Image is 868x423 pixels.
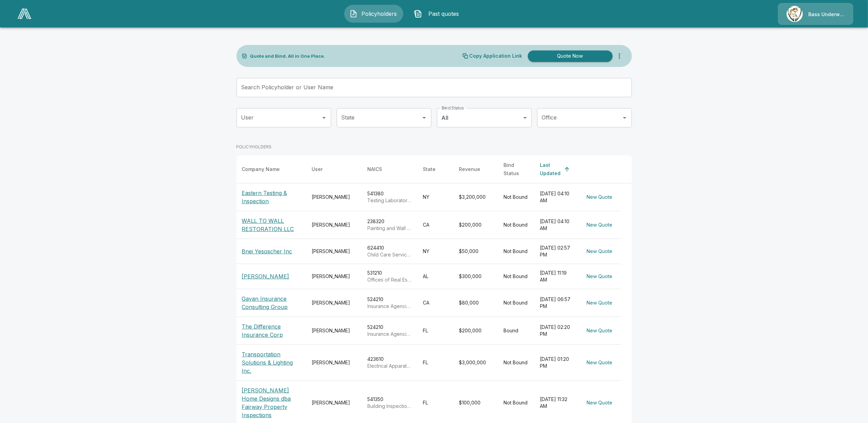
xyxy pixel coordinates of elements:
td: FL [418,317,454,345]
div: [PERSON_NAME] [312,273,357,280]
div: 541350 [368,396,412,410]
p: [PERSON_NAME] [242,272,289,281]
td: [DATE] 02:57 PM [535,239,579,264]
td: NY [418,183,454,211]
button: New Quote [584,356,615,369]
p: Bnei Yesoscher Inc [242,247,292,255]
a: Agency IconBass Underwriters [778,3,853,25]
div: [PERSON_NAME] [312,359,357,366]
button: New Quote [584,245,615,258]
button: New Quote [584,397,615,409]
td: Not Bound [498,211,535,239]
td: CA [418,289,454,317]
p: Insurance Agencies and Brokerages [368,331,412,338]
td: Not Bound [498,239,535,264]
div: 238320 [368,218,412,232]
button: New Quote [584,219,615,231]
td: [DATE] 04:10 AM [535,183,579,211]
button: Open [620,113,629,123]
td: Not Bound [498,289,535,317]
button: New Quote [584,297,615,309]
div: User [312,165,323,173]
div: [PERSON_NAME] [312,399,357,406]
td: $200,000 [454,211,498,239]
p: POLICYHOLDERS [236,144,272,150]
div: Company Name [242,165,280,173]
td: Not Bound [498,345,535,381]
p: Child Care Services [368,251,412,258]
td: $200,000 [454,317,498,345]
div: [PERSON_NAME] [312,248,357,255]
a: Quote Now [525,50,613,62]
td: $80,000 [454,289,498,317]
td: Not Bound [498,183,535,211]
div: [PERSON_NAME] [312,299,357,306]
div: [PERSON_NAME] [312,327,357,334]
div: 423610 [368,356,412,369]
div: Revenue [459,165,481,173]
img: AA Logo [18,9,31,19]
td: $50,000 [454,239,498,264]
img: Agency Icon [787,6,803,22]
div: [PERSON_NAME] [312,221,357,228]
p: WALL TO WALL RESTORATION LLC [242,217,301,233]
button: Open [319,113,329,123]
div: State [423,165,436,173]
td: FL [418,345,454,381]
button: New Quote [584,324,615,337]
div: 524210 [368,324,412,338]
p: [PERSON_NAME] Home Designs dba Fairway Property Inspections [242,386,301,419]
div: Last Updated [540,161,561,178]
p: Copy Application Link [470,54,522,58]
td: $3,200,000 [454,183,498,211]
button: more [613,49,626,63]
button: Past quotes IconPast quotes [409,5,468,23]
div: 624410 [368,244,412,258]
p: Insurance Agencies and Brokerages [368,303,412,310]
th: Bind Status [498,156,535,183]
div: NAICS [368,165,382,173]
img: Past quotes Icon [414,10,422,18]
div: 541380 [368,190,412,204]
button: Policyholders IconPolicyholders [344,5,403,23]
p: Gayan Insurance Consulting Group [242,295,301,311]
p: Testing Laboratories and Services [368,197,412,204]
td: $300,000 [454,264,498,289]
td: NY [418,239,454,264]
td: Not Bound [498,264,535,289]
label: Bind Status [442,105,464,111]
div: 531210 [368,270,412,283]
td: AL [418,264,454,289]
p: Painting and Wall Covering Contractors [368,225,412,232]
td: Bound [498,317,535,345]
img: Policyholders Icon [349,10,358,18]
button: New Quote [584,270,615,283]
button: New Quote [584,191,615,204]
span: Past quotes [425,10,463,18]
td: [DATE] 06:57 PM [535,289,579,317]
button: Quote Now [528,50,613,62]
div: [PERSON_NAME] [312,194,357,201]
td: CA [418,211,454,239]
p: The Difference Insurance Corp [242,322,301,339]
p: Offices of Real Estate Agents and Brokers [368,276,412,283]
td: [DATE] 11:19 AM [535,264,579,289]
p: Transportation Solutions & Lighting Inc. [242,350,301,375]
td: [DATE] 04:10 AM [535,211,579,239]
p: Eastern Testing & Inspection [242,189,301,205]
p: Electrical Apparatus and Equipment, Wiring Supplies, and Related Equipment Merchant Wholesalers [368,363,412,369]
button: Open [419,113,429,123]
p: Building Inspection Services [368,403,412,410]
span: Policyholders [360,10,398,18]
p: Quote and Bind. All in One Place. [250,54,325,58]
td: [DATE] 01:20 PM [535,345,579,381]
div: 524210 [368,296,412,310]
p: Bass Underwriters [808,11,845,18]
div: All [437,108,532,127]
td: $3,000,000 [454,345,498,381]
td: [DATE] 02:20 PM [535,317,579,345]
